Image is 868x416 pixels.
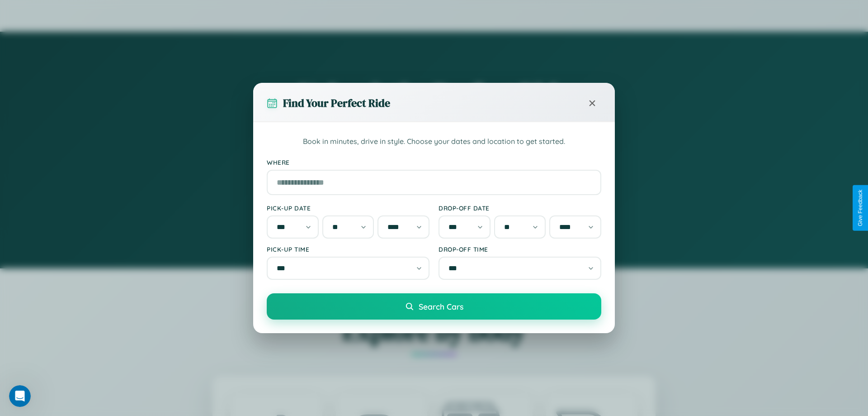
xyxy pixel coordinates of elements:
label: Drop-off Time [439,245,601,253]
button: Search Cars [267,293,601,320]
label: Pick-up Time [267,245,429,253]
p: Book in minutes, drive in style. Choose your dates and location to get started. [267,136,601,148]
label: Drop-off Date [439,204,601,212]
h3: Find Your Perfect Ride [283,96,390,110]
label: Where [267,158,601,166]
label: Pick-up Date [267,204,429,212]
span: Search Cars [419,301,463,311]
